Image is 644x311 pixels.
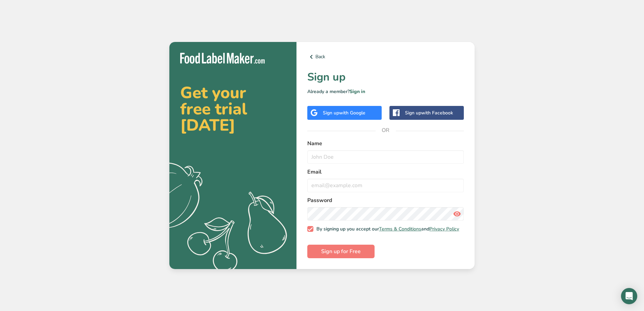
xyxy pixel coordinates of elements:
span: with Facebook [421,110,453,116]
span: Sign up for Free [321,247,361,256]
input: email@example.com [307,179,464,192]
label: Password [307,196,464,204]
h1: Sign up [307,69,464,85]
div: Sign up [405,109,453,116]
label: Email [307,168,464,176]
h2: Get your free trial [DATE] [180,85,286,133]
div: Open Intercom Messenger [621,288,637,304]
a: Back [307,53,464,61]
span: OR [376,120,396,140]
p: Already a member? [307,88,464,95]
img: Food Label Maker [180,53,265,64]
a: Privacy Policy [429,226,459,232]
a: Terms & Conditions [379,226,421,232]
div: Sign up [323,109,365,116]
input: John Doe [307,150,464,164]
span: with Google [339,110,365,116]
label: Name [307,139,464,148]
button: Sign up for Free [307,245,375,258]
span: By signing up you accept our and [313,226,459,232]
a: Sign in [350,88,365,95]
